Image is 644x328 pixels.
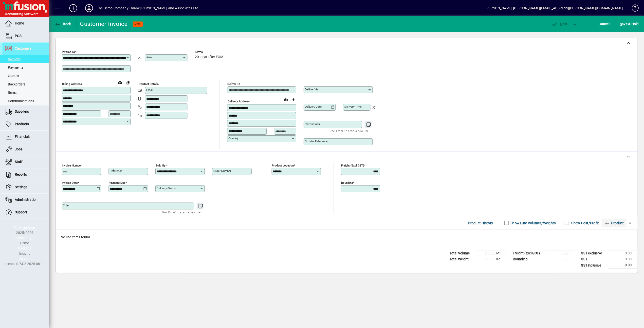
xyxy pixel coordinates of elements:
span: Items [5,91,17,95]
div: No line items found [56,230,638,245]
button: Save & Hold [619,20,640,28]
mat-label: Invoice date [62,181,78,184]
span: Financials [15,135,30,139]
a: Payments [2,63,49,72]
button: Choose address [290,96,297,104]
mat-label: Courier Reference [305,140,328,143]
button: Product [602,219,626,227]
label: Show Line Volumes/Weights [510,221,556,225]
span: Support [15,210,27,214]
td: 0.00 [608,250,638,256]
span: Terms [195,50,224,54]
span: NEW [135,22,141,26]
span: Products [15,122,29,126]
td: GST inclusive [578,262,608,268]
mat-label: Country [228,137,238,140]
span: S [620,22,622,26]
mat-label: Instructions [305,122,320,126]
a: Backorders [2,80,49,88]
span: Jobs [15,147,22,151]
span: Payments [5,65,23,69]
span: Financial Year [14,225,36,229]
mat-hint: Use 'Enter' to start a new line [162,209,201,215]
span: ost [552,22,568,26]
a: Suppliers [2,105,49,118]
td: GST [578,256,608,262]
label: Show Cost/Profit [570,221,599,225]
span: Staff [15,160,22,164]
mat-label: Reference [110,169,122,173]
a: View on map [116,78,124,86]
div: The Demo Company - blank [PERSON_NAME] and Associates Ltd [97,4,198,12]
a: Quotes [2,72,49,80]
a: Invoices [2,55,49,63]
mat-label: Delivery date [305,105,322,108]
mat-label: Freight (excl GST) [341,164,364,167]
td: 0.00 [608,262,638,268]
span: Administration [15,198,37,202]
span: Version [19,257,31,261]
a: Jobs [2,143,49,156]
td: Total Weight [447,256,477,262]
button: Product History [466,219,495,227]
button: Copy to Delivery address [124,79,132,86]
span: Reports [15,172,27,176]
span: ave & Hold [620,20,639,28]
span: Settings [15,185,27,189]
mat-label: Title [63,204,69,207]
td: 0.00 [608,256,638,262]
div: [PERSON_NAME] [PERSON_NAME][EMAIL_ADDRESS][PERSON_NAME][DOMAIN_NAME] [485,4,623,12]
a: Items [2,88,49,97]
mat-label: Invoice To [62,50,75,54]
a: Administration [2,194,49,206]
button: Profile [81,4,97,13]
span: Suppliers [15,109,29,113]
mat-label: Product location [272,164,294,167]
button: Add [65,4,81,13]
button: Cancel [598,20,611,28]
a: Communications [2,97,49,105]
span: Cancel [599,20,610,28]
span: POS [15,34,21,38]
mat-label: Payment due [109,181,125,184]
mat-label: Order number [213,169,231,173]
span: Communications [5,99,34,103]
button: Back [53,20,72,28]
a: POS [2,30,49,42]
mat-label: Deliver via [305,88,318,91]
td: 0.00 [545,256,574,262]
span: Back [55,22,71,26]
span: Product [604,219,624,227]
a: Knowledge Base [628,1,638,17]
mat-label: Attn [146,56,152,59]
span: Package [18,246,31,250]
td: GST exclusive [578,250,608,256]
mat-label: Invoice number [62,164,82,167]
a: View on map [282,96,290,103]
td: Rounding [510,256,545,262]
span: P [560,22,562,26]
mat-label: Email [146,88,153,92]
td: Total Volume [447,250,477,256]
div: Customer Invoice [80,20,128,28]
mat-label: Sold by [156,164,165,167]
a: Reports [2,168,49,181]
mat-hint: Use 'Enter' to start a new line [330,128,369,134]
td: 0.0000 M³ [477,250,506,256]
button: Post [549,20,570,28]
span: 20 days after EOM [195,55,223,59]
span: Product History [468,219,493,227]
a: Home [2,17,49,30]
mat-label: Delivery status [157,186,176,190]
mat-label: Rounding [341,181,353,184]
td: 0.0000 Kg [477,256,506,262]
td: Freight (excl GST) [510,250,545,256]
mat-label: Delivery time [344,105,362,108]
a: Settings [2,181,49,193]
a: Support [2,206,49,219]
a: Products [2,118,49,130]
span: Customers [15,46,32,50]
a: Financials [2,131,49,143]
a: Staff [2,156,49,168]
span: Backorders [5,82,25,86]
